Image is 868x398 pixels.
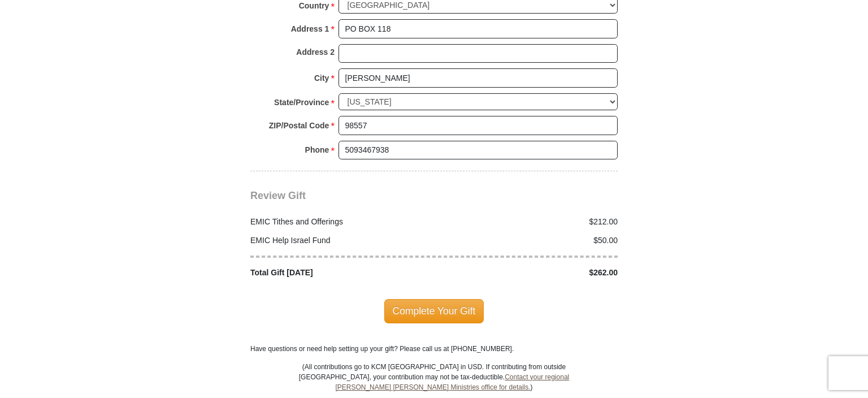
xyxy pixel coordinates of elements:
[245,267,435,279] div: Total Gift [DATE]
[296,44,335,60] strong: Address 2
[269,118,329,133] strong: ZIP/Postal Code
[384,299,484,323] span: Complete Your Gift
[305,142,329,158] strong: Phone
[314,70,329,86] strong: City
[434,267,624,279] div: $262.00
[335,373,569,391] a: Contact your regional [PERSON_NAME] [PERSON_NAME] Ministries office for details.
[434,235,624,246] div: $50.00
[274,94,329,110] strong: State/Province
[434,216,624,228] div: $212.00
[250,190,306,201] span: Review Gift
[250,344,618,354] p: Have questions or need help setting up your gift? Please call us at [PHONE_NUMBER].
[291,21,329,37] strong: Address 1
[245,216,435,228] div: EMIC Tithes and Offerings
[245,235,435,246] div: EMIC Help Israel Fund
